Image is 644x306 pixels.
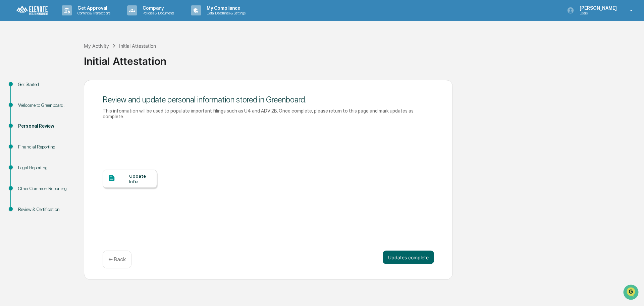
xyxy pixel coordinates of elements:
p: Data, Deadlines & Settings [201,11,249,15]
div: Review and update personal information stored in Greenboard. [103,95,434,104]
span: Attestations [55,85,83,91]
img: 1746055101610-c473b297-6a78-478c-a979-82029cc54cd1 [7,51,19,63]
div: Initial Attestation [119,43,156,49]
button: Updates complete [383,251,434,264]
div: 🔎 [7,98,12,103]
div: My Activity [84,43,109,49]
div: Start new chat [23,51,110,58]
span: Pylon [67,114,81,119]
div: Update Info [129,173,152,184]
button: Start new chat [114,53,122,61]
a: 🔎Data Lookup [4,95,45,107]
a: Powered byPylon [47,114,81,119]
div: Initial Attestation [84,50,641,67]
a: 🗄️Attestations [46,82,86,94]
a: 🖐️Preclearance [4,82,46,94]
div: This information will be used to populate important filings such as U4 and ADV 2B. Once complete,... [103,108,434,119]
div: Legal Reporting [18,164,73,171]
div: Welcome to Greenboard! [18,102,73,109]
p: My Compliance [201,5,249,11]
img: logo [16,5,48,16]
p: Company [137,5,177,11]
p: Policies & Documents [137,11,177,15]
div: Review & Certification [18,206,73,213]
p: Users [574,11,620,15]
p: [PERSON_NAME] [574,5,620,11]
p: How can we help? [7,14,122,25]
div: Financial Reporting [18,143,73,150]
p: Content & Transactions [72,11,114,15]
span: Data Lookup [13,97,42,104]
p: Get Approval [72,5,114,11]
div: 🗄️ [49,85,54,91]
p: ← Back [108,256,126,263]
div: Personal Review [18,123,73,130]
span: Preclearance [13,85,43,91]
div: Other Common Reporting [18,185,73,192]
div: We're available if you need us! [23,58,85,63]
div: 🖐️ [7,85,12,91]
div: Get Started [18,81,73,88]
iframe: Open customer support [623,284,641,302]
